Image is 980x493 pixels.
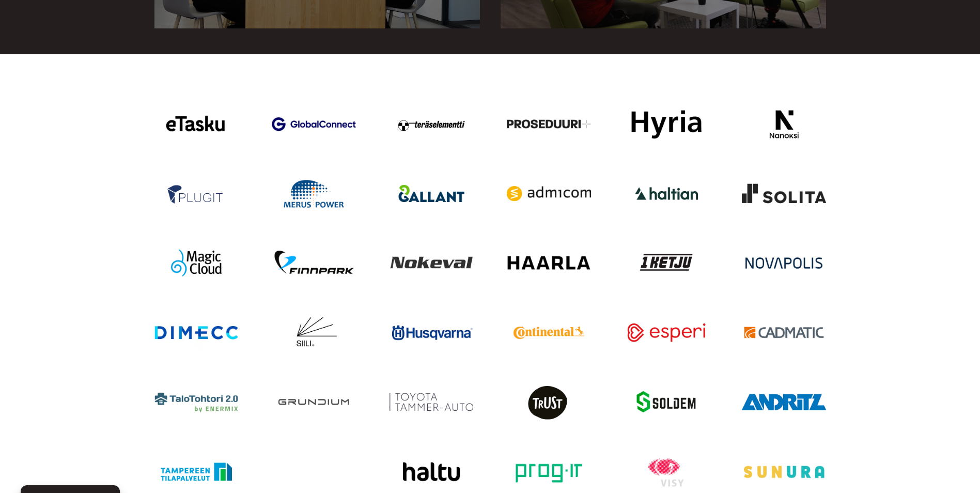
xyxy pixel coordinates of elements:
div: Videotuotantoa yritykselle jatkuvana palveluna hankkii mm. Enermix [154,384,239,420]
div: Videotuotantoa Heimon kanssa: Admicom [507,176,591,212]
div: Videotuotantoa yritykselle jatkuvana palveluna hankkii mm. eTasku [154,106,239,142]
div: Videotuotantoa yritykselle jatkuvana palveluna hankkii mm. Merus Power [272,176,356,212]
div: Videotuotantoa yritykselle jatkuvana palveluna hankkii mm. Proseduuri [507,106,591,142]
div: Gallant on yksi Videopäällikkö-asiakkaista [390,176,474,212]
div: Haarla on yksi Videopäällikkö-asiakkaista [507,245,591,281]
div: Videotuotantoa yritykselle jatkuvana palveluna hankkii mm. Plugit [154,176,239,212]
div: Videotuotantoa yritykselle jatkuvana palveluna hankkii mm. GlobalConnect [272,106,356,142]
div: Haltian on yksi Videopäällikkö-asiakkaista [625,176,709,212]
div: Videotuotantoa yritykselle jatkuvana palveluna hankkii mm. Teräselementti [390,106,474,142]
div: Videotuotantoa yritykselle jatkuvana palveluna hankkii mm. Magic Cloud [154,245,239,281]
div: Videotuotantoa Heimon kanssa: Solita [742,176,826,212]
